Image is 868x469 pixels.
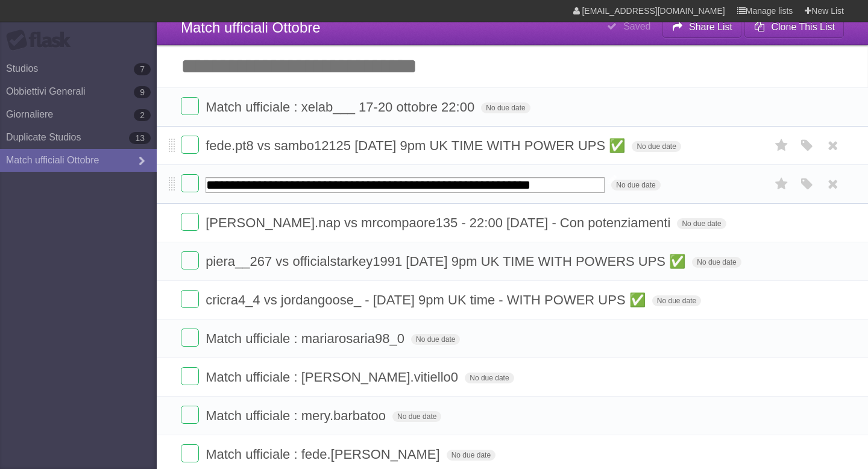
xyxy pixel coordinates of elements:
[206,447,442,462] span: Match ufficiale : fede.[PERSON_NAME]
[662,16,742,38] button: Share List
[206,138,628,153] span: fede.pt8 vs sambo12125 [DATE] 9pm UK TIME WITH POWER UPS ✅
[181,367,199,385] label: Done
[206,370,461,385] span: Match ufficiale : [PERSON_NAME].vitiello0
[181,19,321,36] span: Match ufficiali Ottobre
[181,444,199,462] label: Done
[206,331,407,346] span: Match ufficiale : mariarosaria98_0
[770,174,793,194] label: Star task
[206,292,649,307] span: cricra4_4 vs jordangoose_ - [DATE] 9pm UK time - WITH POWER UPS ✅
[129,132,151,144] b: 13
[134,86,151,98] b: 9
[181,136,199,154] label: Done
[770,136,793,156] label: Star task
[481,102,530,113] span: No due date
[181,97,199,115] label: Done
[392,411,441,422] span: No due date
[447,450,495,461] span: No due date
[206,99,477,115] span: Match ufficiale : xelab___ 17-20 ottobre 22:00
[689,22,732,32] b: Share List
[6,30,78,51] div: Flask
[181,290,199,308] label: Done
[465,373,514,383] span: No due date
[134,109,151,121] b: 2
[181,213,199,231] label: Done
[771,22,835,32] b: Clone This List
[632,141,681,152] span: No due date
[181,406,199,424] label: Done
[692,257,741,268] span: No due date
[411,334,460,345] span: No due date
[611,180,660,190] span: No due date
[744,16,844,38] button: Clone This List
[623,21,650,31] b: Saved
[181,251,199,269] label: Done
[677,218,726,229] span: No due date
[181,174,199,192] label: Done
[652,295,701,306] span: No due date
[206,254,688,269] span: piera__267 vs officialstarkey1991 [DATE] 9pm UK TIME WITH POWERS UPS ✅
[134,63,151,75] b: 7
[206,408,389,423] span: Match ufficiale : mery.barbatoo
[181,329,199,347] label: Done
[206,215,673,230] span: [PERSON_NAME].nap vs mrcompaore135 - 22:00 [DATE] - Con potenziamenti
